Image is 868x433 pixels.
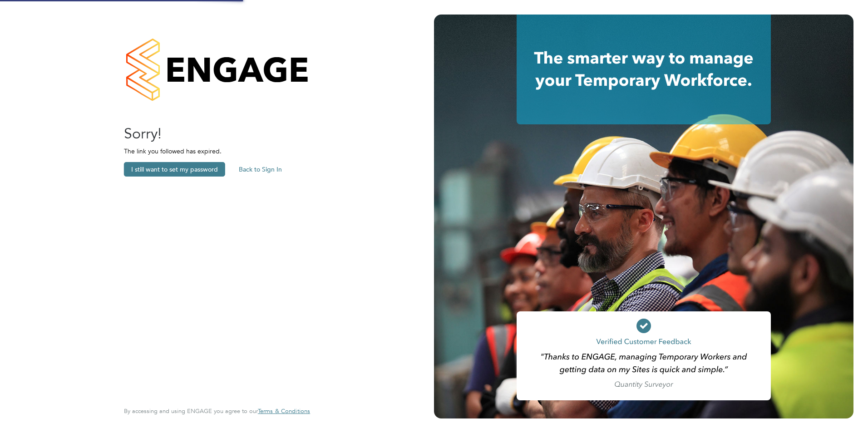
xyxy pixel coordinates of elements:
button: Back to Sign In [232,162,289,177]
a: Terms & Conditions [258,408,310,415]
p: The link you followed has expired. [124,147,301,155]
span: By accessing and using ENGAGE you agree to our [124,407,310,415]
button: I still want to set my password [124,162,225,177]
h2: Sorry! [124,124,301,143]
